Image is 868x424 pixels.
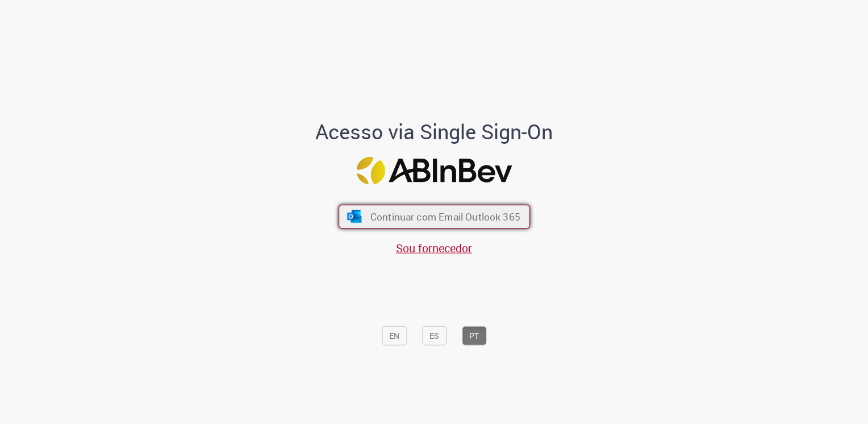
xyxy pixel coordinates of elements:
[356,156,512,184] img: Logo ABInBev
[396,240,472,255] a: Sou fornecedor
[277,120,592,143] h1: Acesso via Single Sign-On
[422,326,446,345] button: ES
[346,210,362,222] img: ícone Azure/Microsoft 360
[339,205,530,228] button: ícone Azure/Microsoft 360 Continuar com Email Outlook 365
[370,210,520,223] span: Continuar com Email Outlook 365
[382,326,407,345] button: EN
[462,326,486,345] button: PT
